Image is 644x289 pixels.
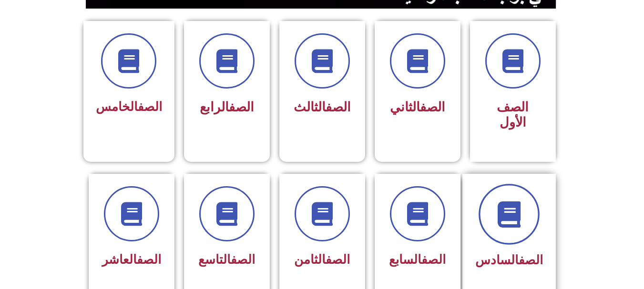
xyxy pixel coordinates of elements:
span: العاشر [102,252,161,267]
span: السادس [475,253,543,267]
a: الصف [326,252,350,267]
a: الصف [420,100,445,115]
span: الثالث [294,100,351,115]
a: الصف [231,252,255,267]
span: الثامن [294,252,350,267]
a: الصف [229,100,254,115]
span: التاسع [198,252,255,267]
a: الصف [326,100,351,115]
a: الصف [519,253,543,267]
span: السابع [389,252,446,267]
span: الرابع [200,100,254,115]
span: الصف الأول [497,100,529,130]
a: الصف [138,100,162,114]
span: الثاني [390,100,445,115]
a: الصف [421,252,446,267]
span: الخامس [96,100,162,114]
a: الصف [137,252,161,267]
